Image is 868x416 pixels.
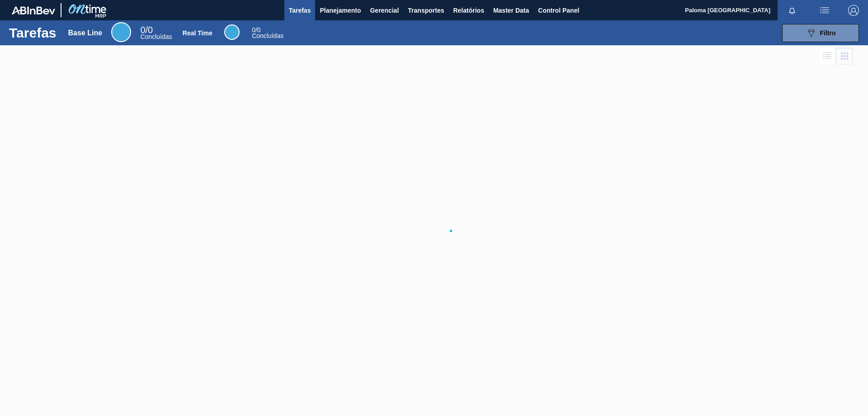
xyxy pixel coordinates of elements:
[370,5,399,16] span: Gerencial
[408,5,444,16] span: Transportes
[820,29,836,37] span: Filtro
[68,29,103,37] div: Base Line
[12,6,55,14] img: TNhmsLtSVTkK8tSr43FrP2fwEKptu5GPRR3wAAAABJRU5ErkJggg==
[224,24,240,40] div: Real Time
[252,27,283,39] div: Real Time
[320,5,361,16] span: Planejamento
[493,5,529,16] span: Master Data
[453,5,484,16] span: Relatórios
[848,5,859,16] img: Logout
[289,5,311,16] span: Tarefas
[782,24,859,42] button: Filtro
[252,26,255,33] span: 0
[252,32,283,39] span: Concluídas
[111,22,131,42] div: Base Line
[140,26,172,40] div: Base Line
[9,28,57,38] h1: Tarefas
[778,4,807,17] button: Notificações
[538,5,579,16] span: Control Panel
[252,26,260,33] span: / 0
[183,29,212,37] div: Real Time
[140,25,145,35] span: 0
[140,25,153,35] span: / 0
[140,33,172,40] span: Concluídas
[819,5,830,16] img: userActions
